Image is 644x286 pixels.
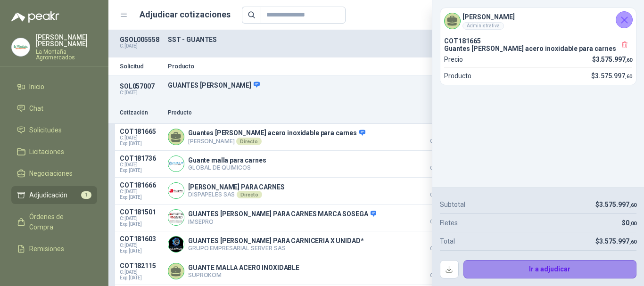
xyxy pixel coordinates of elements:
[120,195,162,200] span: Exp: [DATE]
[11,240,97,258] a: Remisiones
[236,138,261,145] div: Directo
[188,264,299,271] p: GUANTE MALLA ACERO INOXIDABLE
[120,262,162,270] p: COT182115
[599,237,636,245] span: 3.575.997
[168,156,184,172] img: Company Logo
[120,43,162,49] p: C: [DATE]
[120,135,162,141] span: C: [DATE]
[120,162,162,168] span: C: [DATE]
[120,108,162,117] p: Cotización
[11,99,97,117] a: Chat
[622,218,636,228] p: $
[629,239,636,245] span: ,60
[120,270,162,275] span: C: [DATE]
[29,244,64,254] span: Remisiones
[11,78,97,96] a: Inicio
[168,63,497,69] p: Producto
[237,191,262,198] div: Directo
[168,81,497,90] p: GUANTES [PERSON_NAME]
[188,271,299,278] p: SUPROKOM
[120,82,162,90] p: SOL057007
[168,210,184,225] img: Company Logo
[416,273,463,278] span: Crédito 30 días
[120,248,162,254] span: Exp: [DATE]
[11,164,97,182] a: Negociaciones
[416,235,463,251] p: $ 4.525.903
[29,103,43,114] span: Chat
[120,36,162,43] p: GSOL005558
[29,147,64,157] span: Licitaciones
[120,189,162,195] span: C: [DATE]
[629,221,636,227] span: ,00
[29,82,44,92] span: Inicio
[81,191,91,199] span: 1
[188,164,266,171] p: GLOBAL DE QUIMICOS
[120,235,162,243] p: COT181603
[120,208,162,216] p: COT181501
[120,90,162,96] p: C: [DATE]
[120,243,162,248] span: C: [DATE]
[188,237,363,245] p: GUANTES [PERSON_NAME] PARA CARNICERIA X UNIDAD*
[416,208,463,224] p: $ 4.443.090
[188,218,376,225] p: IMSEPRO
[188,138,365,145] p: [PERSON_NAME]
[120,221,162,227] span: Exp: [DATE]
[120,181,162,189] p: COT181666
[168,237,184,252] img: Company Logo
[11,208,97,236] a: Órdenes de Compra
[626,219,636,227] span: 0
[29,125,62,135] span: Solicitudes
[29,168,73,179] span: Negociaciones
[416,262,463,278] p: $ 4.980.864
[120,128,162,135] p: COT181665
[629,202,636,208] span: ,60
[140,8,231,21] h1: Adjudicar cotizaciones
[591,71,632,81] p: $
[440,218,458,228] p: Fletes
[168,36,497,43] p: SST - GUANTES
[11,143,97,161] a: Licitaciones
[188,210,376,219] p: GUANTES [PERSON_NAME] PARA CARNES MARCA SOSEGA
[188,191,285,198] p: DISPAPELES SAS
[120,63,162,69] p: Solicitud
[11,186,97,204] a: Adjudicación1
[625,57,632,63] span: ,60
[595,72,632,80] span: 3.575.997
[599,201,636,208] span: 3.575.997
[595,236,636,246] p: $
[463,260,637,279] button: Ir a adjudicar
[12,38,30,56] img: Company Logo
[444,54,463,65] p: Precio
[595,199,636,210] p: $
[11,261,97,279] a: Configuración
[592,54,632,65] p: $
[188,245,363,252] p: GRUPO EMPRESARIAL SERVER SAS
[29,212,88,232] span: Órdenes de Compra
[168,183,184,198] img: Company Logo
[168,108,410,117] p: Producto
[120,216,162,221] span: C: [DATE]
[11,11,59,23] img: Logo peakr
[188,156,266,164] p: Guante malla para carnes
[440,236,455,246] p: Total
[120,168,162,173] span: Exp: [DATE]
[36,49,97,60] p: La Montaña Agromercados
[188,129,365,138] p: Guantes [PERSON_NAME] acero inoxidable para carnes
[440,199,465,210] p: Subtotal
[29,190,67,200] span: Adjudicación
[416,181,463,197] p: $ 4.048.708
[188,183,285,191] p: [PERSON_NAME] PARA CARNES
[416,166,463,171] span: Crédito 30 días
[596,56,632,63] span: 3.575.997
[416,139,463,144] span: Crédito 30 días
[444,71,471,81] p: Producto
[11,121,97,139] a: Solicitudes
[416,108,463,117] p: Precio
[416,128,463,144] p: $ 3.575.998
[120,155,162,162] p: COT181736
[120,141,162,147] span: Exp: [DATE]
[120,275,162,281] span: Exp: [DATE]
[416,193,463,197] span: Crédito 60 días
[416,246,463,251] span: Crédito 30 días
[36,34,97,47] p: [PERSON_NAME] [PERSON_NAME]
